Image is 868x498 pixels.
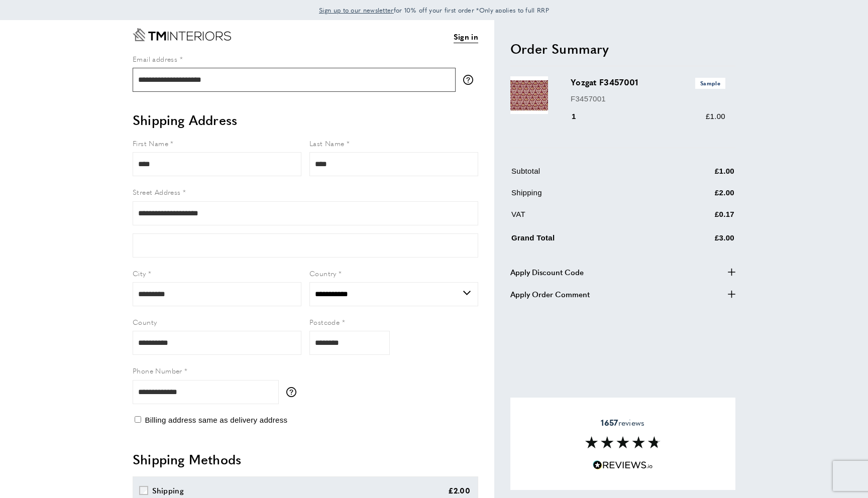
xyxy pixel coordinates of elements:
h3: Yozgat F3457001 [571,76,725,88]
div: £2.00 [448,484,471,496]
td: VAT [511,208,664,228]
span: City [133,268,146,278]
span: for 10% off your first order *Only applies to full RRP [319,6,549,15]
div: 1 [571,110,590,122]
span: Street Address [133,187,181,197]
span: Phone Number [133,365,182,376]
a: Go to Home page [133,28,231,41]
span: Country [309,268,337,278]
a: Sign up to our newsletter [319,5,394,15]
p: F3457001 [571,93,725,105]
a: Sign in [454,31,478,43]
td: £2.00 [665,187,734,206]
span: Sample [695,78,725,88]
button: More information [286,387,301,397]
div: Shipping [152,484,184,496]
img: Reviews section [585,436,661,448]
td: Grand Total [511,230,664,252]
strong: 1657 [601,417,618,428]
img: Reviews.io 5 stars [593,460,653,470]
td: Subtotal [511,165,664,185]
span: Postcode [309,317,340,327]
span: reviews [601,418,644,428]
span: Billing address same as delivery address [145,416,287,424]
img: Yozgat F3457001 [510,76,548,114]
h2: Shipping Methods [133,450,478,468]
span: Sign up to our newsletter [319,6,394,15]
input: Billing address same as delivery address [135,416,141,423]
span: Apply Order Comment [510,288,590,300]
span: County [133,317,157,327]
button: More information [463,75,478,85]
span: Last Name [309,138,345,148]
td: £1.00 [665,165,734,185]
h2: Shipping Address [133,111,478,129]
td: £3.00 [665,230,734,252]
span: Email address [133,54,177,64]
span: £1.00 [706,112,725,120]
td: £0.17 [665,208,734,228]
td: Shipping [511,187,664,206]
h2: Order Summary [510,40,735,58]
span: Apply Discount Code [510,266,584,278]
span: First Name [133,138,168,148]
